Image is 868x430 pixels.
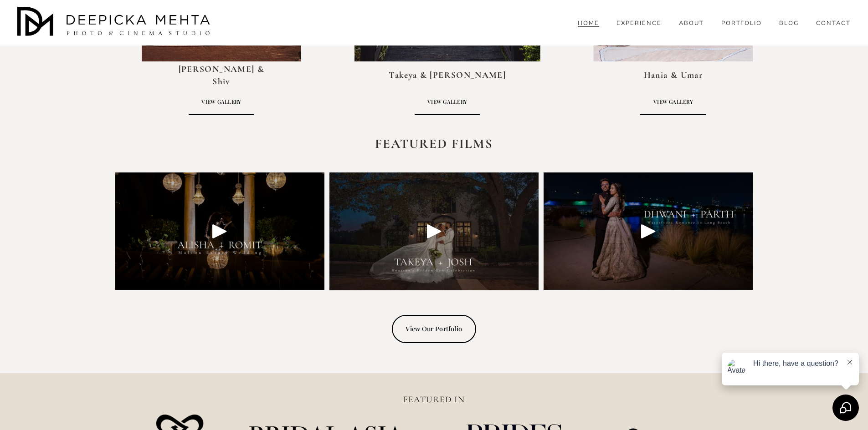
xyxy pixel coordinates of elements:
[415,89,480,115] a: VIEW GALLERY
[189,89,254,115] a: VIEW GALLERY
[389,70,506,81] strong: Takeya & [PERSON_NAME]
[816,19,851,27] a: CONTACT
[637,220,659,242] div: Play
[383,394,485,406] h4: FEATURED IN
[392,315,476,343] a: View Our Portfolio
[679,19,704,27] a: ABOUT
[721,19,762,27] a: PORTFOLIO
[616,19,662,27] a: EXPERIENCE
[640,89,706,115] a: VIEW GALLERY
[17,7,213,39] img: Austin Wedding Photographer - Deepicka Mehta Photography &amp; Cinematography
[779,20,799,27] span: BLOG
[375,136,493,152] strong: FEATURED FILMS
[209,220,231,242] div: Play
[578,19,599,27] a: HOME
[179,64,267,87] strong: [PERSON_NAME] & Shiv
[423,220,445,242] div: Play
[644,70,703,81] strong: Hania & Umar
[779,19,799,27] a: folder dropdown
